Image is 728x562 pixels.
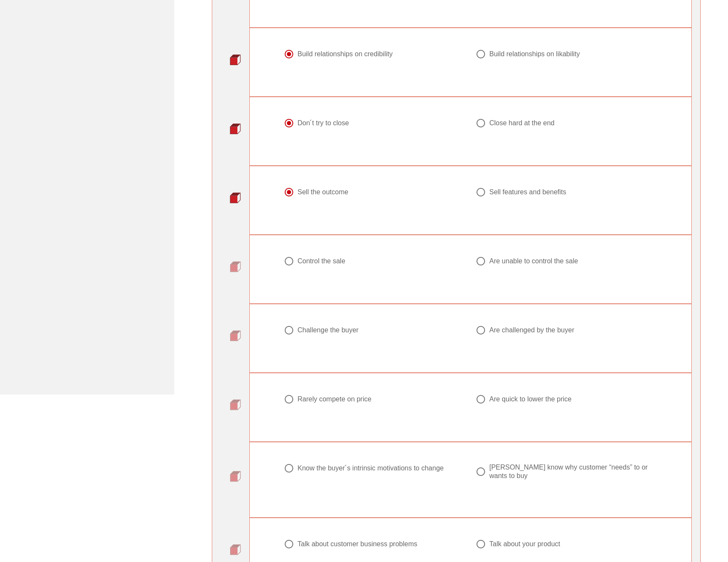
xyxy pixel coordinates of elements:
[230,261,241,272] img: question-bullet.png
[298,257,345,265] div: Control the sale
[298,464,444,473] div: Know the buyer ́s intrinsic motivations to change
[489,326,574,334] div: Are challenged by the buyer
[230,471,241,482] img: question-bullet.png
[230,330,241,341] img: question-bullet.png
[489,463,650,480] div: [PERSON_NAME] know why customer “needs” to or wants to buy
[230,123,241,134] img: question-bullet-actve.png
[230,192,241,203] img: question-bullet-actve.png
[298,50,393,58] div: Build relationships on credibility
[298,326,358,334] div: Challenge the buyer
[298,119,349,127] div: Don ́t try to close
[489,395,572,403] div: Are quick to lower the price
[489,119,555,127] div: Close hard at the end
[230,544,241,555] img: question-bullet.png
[298,395,371,403] div: Rarely compete on price
[489,540,560,548] div: Talk about your product
[230,54,241,65] img: question-bullet-actve.png
[298,188,348,196] div: Sell the outcome
[489,50,580,58] div: Build relationships on likability
[489,188,566,196] div: Sell features and benefits
[298,540,417,548] div: Talk about customer business problems
[489,257,578,265] div: Are unable to control the sale
[230,399,241,410] img: question-bullet.png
